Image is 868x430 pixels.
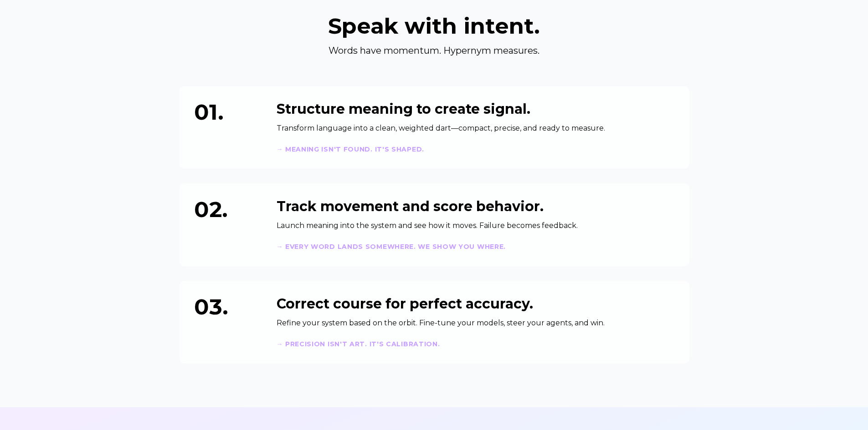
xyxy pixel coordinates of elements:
p: Transform language into a clean, weighted dart—compact, precise, and ready to measure. [277,123,674,134]
p: Words have momentum. Hypernym measures. [259,44,609,57]
h3: Correct course for perfect accuracy. [277,296,674,312]
strong: → Every word lands somewhere. We show you where. [277,243,506,251]
div: 03. [194,296,262,318]
p: Refine your system based on the orbit. Fine-tune your models, steer your agents, and win. [277,318,674,329]
h2: Speak with intent. [179,15,689,37]
p: Launch meaning into the system and see how it moves. Failure becomes feedback. [277,220,674,231]
div: 02. [194,198,262,220]
strong: → Precision isn't art. It's calibration. [277,340,440,348]
h3: Track movement and score behavior. [277,198,674,215]
strong: → Meaning isn't found. It's shaped. [277,145,425,153]
div: 01. [194,101,262,123]
h3: Structure meaning to create signal. [277,101,674,117]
